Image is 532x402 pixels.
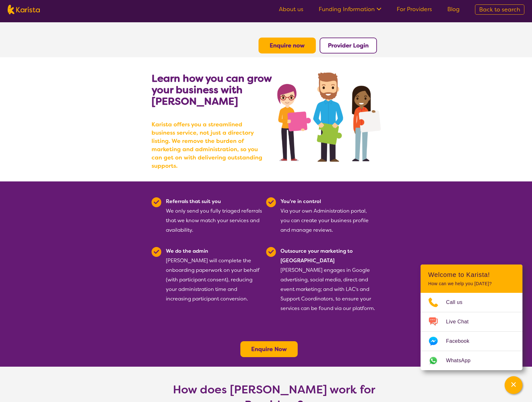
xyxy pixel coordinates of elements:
[152,120,266,170] b: Karista offers you a streamlined business service, not just a directory listing. We remove the bu...
[270,42,305,49] a: Enquire now
[447,5,460,13] a: Blog
[259,38,316,53] button: Enquire now
[240,341,298,357] button: Enquire Now
[279,5,303,13] a: About us
[505,376,522,394] button: Channel Menu
[152,72,272,108] b: Learn how you can grow your business with [PERSON_NAME]
[320,38,377,53] button: Provider Login
[446,336,477,346] span: Facebook
[475,4,524,15] a: Back to search
[328,42,369,49] a: Provider Login
[421,264,522,370] div: Channel Menu
[8,5,40,14] img: Karista logo
[446,317,476,327] span: Live Chat
[397,5,432,13] a: For Providers
[166,248,208,254] b: We do the admin
[446,356,478,365] span: WhatsApp
[277,73,380,162] img: grow your business with Karista
[152,197,161,207] img: Tick
[319,5,381,13] a: Funding Information
[421,293,522,370] ul: Choose channel
[428,271,515,279] h2: Welcome to Karista!
[266,197,276,207] img: Tick
[166,198,221,205] b: Referrals that suit you
[166,197,262,235] div: We only send you fully triaged referrals that we know match your services and availability.
[266,247,276,257] img: Tick
[166,246,262,313] div: [PERSON_NAME] will complete the onboarding paperwork on your behalf (with participant consent), r...
[280,248,353,264] b: Outsource your marketing to [GEOGRAPHIC_DATA]
[280,198,321,205] b: You're in control
[280,197,377,235] div: Via your own Administration portal, you can create your business profile and manage reviews.
[251,345,287,353] a: Enquire Now
[428,281,515,286] p: How can we help you [DATE]?
[479,6,520,13] span: Back to search
[152,247,161,257] img: Tick
[280,246,377,313] div: [PERSON_NAME] engages in Google advertising, social media, direct and event marketing; and with L...
[421,351,522,370] a: Web link opens in a new tab.
[446,298,470,307] span: Call us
